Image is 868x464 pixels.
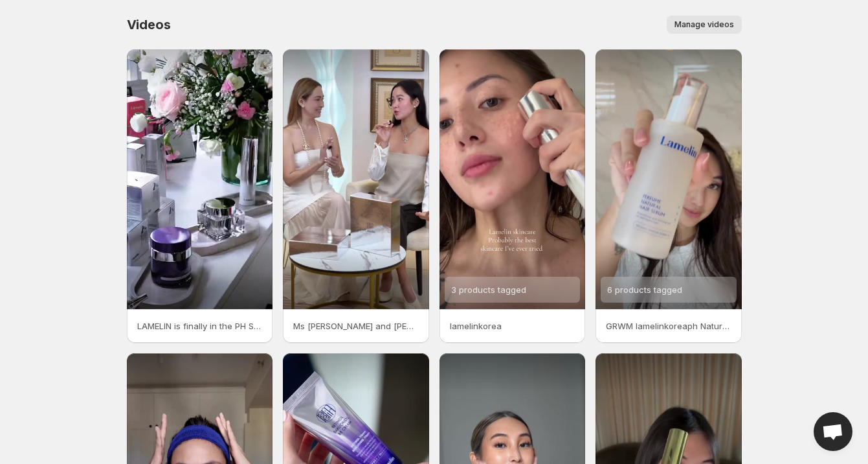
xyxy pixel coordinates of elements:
[293,319,419,332] p: Ms [PERSON_NAME] and [PERSON_NAME] President and CEO of Vita Plus Marketing Corporation
[451,284,526,295] span: 3 products tagged
[450,319,575,332] p: lamelinkorea
[606,319,731,332] p: GRWM lamelinkoreaph Natural Hair Serum NMNPDRN serum NMNPDRN cream B-tox eye serum and Air fit No...
[667,16,742,34] button: Manage videos
[607,284,682,295] span: 6 products tagged
[127,17,171,32] span: Videos
[137,319,263,332] p: LAMELIN is finally in the PH Skincare girlies this is NOT a drill If youre into luxe science-back...
[674,19,734,30] span: Manage videos
[814,412,852,451] a: Open chat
